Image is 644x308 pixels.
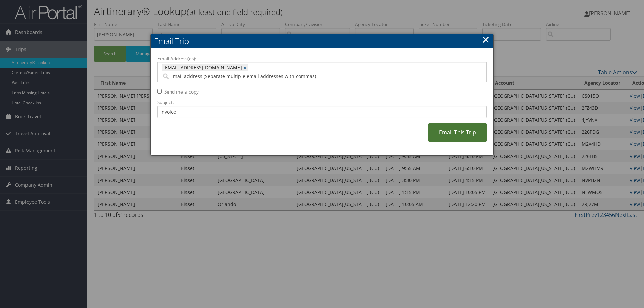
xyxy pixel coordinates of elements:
[244,64,248,71] a: ×
[151,34,493,48] h2: Email Trip
[157,99,487,106] label: Subject:
[164,88,199,95] label: Send me a copy
[162,64,242,71] span: [EMAIL_ADDRESS][DOMAIN_NAME]
[482,33,490,46] a: ×
[157,106,487,118] input: Add a short subject for the email
[157,55,487,62] label: Email Address(es):
[162,73,428,80] input: Email address (Separate multiple email addresses with commas)
[428,123,487,142] a: Email This Trip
